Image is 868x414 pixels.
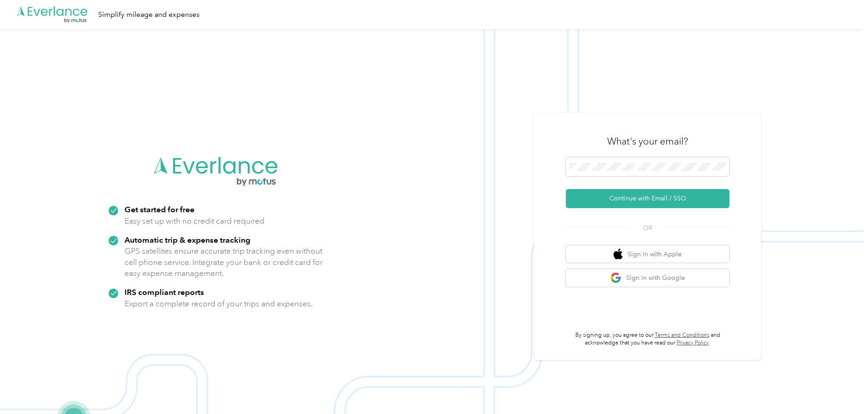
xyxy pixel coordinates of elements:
[125,215,264,227] p: Easy set up with no credit card required
[125,245,323,279] p: GPS satellites ensure accurate trip tracking even without cell phone service. Integrate your bank...
[607,135,688,148] h3: What's your email?
[125,287,204,297] strong: IRS compliant reports
[677,339,709,346] a: Privacy Policy
[125,235,250,244] strong: Automatic trip & expense tracking
[566,331,729,347] p: By signing up, you agree to our and acknowledge that you have read our .
[566,245,729,263] button: apple logoSign in with Apple
[125,205,195,214] strong: Get started for free
[632,223,663,233] span: OR
[655,332,709,339] a: Terms and Conditions
[125,298,313,309] p: Export a complete record of your trips and expenses.
[566,269,729,287] button: google logoSign in with Google
[614,249,623,260] img: apple logo
[566,189,729,208] button: Continue with Email / SSO
[98,9,200,20] div: Simplify mileage and expenses
[610,272,622,284] img: google logo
